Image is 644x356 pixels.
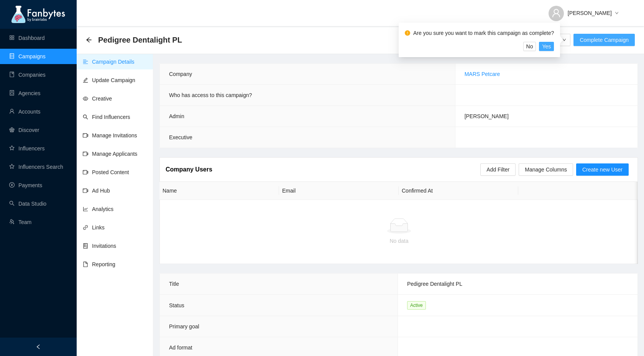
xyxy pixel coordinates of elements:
[413,29,554,37] div: Are you sure you want to mark this campaign as complete?
[407,301,426,310] span: Active
[83,243,116,249] a: hddInvitations
[573,34,635,46] button: Complete Campaign
[9,109,41,115] a: userAccounts
[83,206,113,212] a: line-chartAnalytics
[526,42,533,51] span: No
[9,201,46,207] a: searchData Studio
[86,37,92,43] div: Back
[279,182,399,200] th: Email
[542,42,551,51] span: Yes
[9,35,45,41] a: appstoreDashboard
[9,127,39,133] a: radar-chartDiscover
[407,281,462,287] span: Pedigree Dentalight PL
[166,165,212,174] article: Company Users
[9,145,44,152] a: starInfluencers
[83,261,115,267] a: fileReporting
[169,302,184,308] span: Status
[169,344,192,351] span: Ad format
[582,165,623,174] span: Create new User
[9,219,31,225] a: usergroup-addTeam
[83,96,112,102] a: eyeCreative
[169,323,199,330] span: Primary goal
[9,164,63,170] a: starInfluencers Search
[169,92,252,98] span: Who has access to this campaign?
[552,8,561,18] span: user
[83,169,129,175] a: video-cameraPosted Content
[169,281,179,287] span: Title
[83,59,135,65] a: align-leftCampaign Details
[519,163,573,176] button: Manage Columns
[83,151,137,157] a: video-cameraManage Applicants
[9,90,41,96] a: containerAgencies
[539,42,554,51] button: Yes
[9,72,46,78] a: bookCompanies
[83,224,105,231] a: linkLinks
[615,11,619,16] span: down
[542,4,625,16] button: [PERSON_NAME]down
[9,182,42,188] a: pay-circlePayments
[83,188,110,194] a: video-cameraAd Hub
[159,182,279,200] th: Name
[169,113,184,119] span: Admin
[169,134,192,140] span: Executive
[576,163,629,176] button: Create new User
[169,71,192,77] span: Company
[523,42,536,51] button: No
[9,53,46,59] a: databaseCampaigns
[486,165,509,174] span: Add Filter
[568,9,612,17] span: [PERSON_NAME]
[83,132,137,138] a: video-cameraManage Invitations
[166,237,632,245] div: No data
[465,113,509,119] span: [PERSON_NAME]
[580,36,629,44] span: Complete Campaign
[399,182,518,200] th: Confirmed At
[98,34,182,46] span: Pedigree Dentalight PL
[86,37,92,43] span: arrow-left
[405,30,410,36] span: exclamation-circle
[83,114,130,120] a: searchFind Influencers
[465,71,500,77] a: MARS Petcare
[83,77,135,83] a: editUpdate Campaign
[480,163,516,176] button: Add Filter
[36,344,41,349] span: left
[525,165,567,174] span: Manage Columns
